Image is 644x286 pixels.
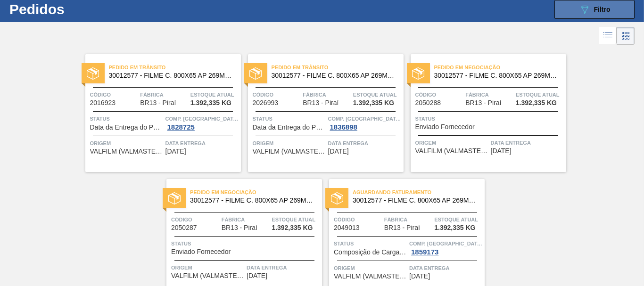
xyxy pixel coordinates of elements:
[328,123,359,131] div: 1836898
[516,99,557,106] span: 1.392,335 KG
[384,224,420,231] span: BR13 - Piraí
[328,114,401,131] a: Comp. [GEOGRAPHIC_DATA]1836898
[409,273,430,280] span: 10/12/2025
[434,63,566,72] span: Pedido em Negociação
[171,215,219,224] span: Código
[168,192,181,204] img: status
[353,99,394,106] span: 1.392,335 KG
[617,27,635,45] div: Visão em Cards
[171,248,231,255] span: Enviado Fornecedor
[253,90,301,99] span: Código
[465,99,501,106] span: BR13 - Piraí
[171,224,197,231] span: 2050287
[253,99,279,106] span: 2026993
[90,99,116,106] span: 2016923
[171,239,320,248] span: Status
[272,63,404,72] span: Pedido em Trânsito
[328,148,349,155] span: 17/11/2025
[109,72,233,79] span: 30012577 - FILME C. 800X65 AP 269ML MP C15 429
[171,272,244,279] span: VALFILM (VALMASTER) - MANAUS (AM)
[415,99,441,106] span: 2050288
[90,124,163,131] span: Data da Entrega do Pedido Antecipada
[334,239,407,248] span: Status
[190,90,239,99] span: Estoque atual
[328,139,401,148] span: Data Entrega
[165,139,239,148] span: Data Entrega
[415,147,488,155] span: VALFILM (VALMASTER) - MANAUS (AM)
[415,123,475,131] span: Enviado Fornecedor
[465,90,513,99] span: Fábrica
[409,263,482,273] span: Data Entrega
[434,215,482,224] span: Estoque atual
[165,114,239,131] a: Comp. [GEOGRAPHIC_DATA]1828725
[415,90,463,99] span: Código
[253,124,326,131] span: Data da Entrega do Pedido Atrasada
[90,90,138,99] span: Código
[434,72,559,79] span: 30012577 - FILME C. 800X65 AP 269ML MP C15 429
[415,138,488,147] span: Origem
[78,54,241,172] a: statusPedido em Trânsito30012577 - FILME C. 800X65 AP 269ML MP C15 429Código2016923FábricaBR13 - ...
[253,139,326,148] span: Origem
[409,239,482,256] a: Comp. [GEOGRAPHIC_DATA]1859173
[90,114,163,123] span: Status
[353,90,401,99] span: Estoque atual
[249,67,262,80] img: status
[140,99,176,106] span: BR13 - Piraí
[190,99,231,106] span: 1.392,335 KG
[165,123,197,131] div: 1828725
[334,273,407,280] span: VALFILM (VALMASTER) - MANAUS (AM)
[222,215,270,224] span: Fábrica
[409,239,482,248] span: Comp. Carga
[247,263,320,272] span: Data Entrega
[331,192,343,204] img: status
[594,6,611,13] span: Filtro
[412,67,424,80] img: status
[353,197,477,204] span: 30012577 - FILME C. 800X65 AP 269ML MP C15 429
[272,215,320,224] span: Estoque atual
[334,263,407,273] span: Origem
[384,215,432,224] span: Fábrica
[491,138,564,147] span: Data Entrega
[190,197,314,204] span: 30012577 - FILME C. 800X65 AP 269ML MP C15 429
[491,147,512,155] span: 07/12/2025
[109,63,241,72] span: Pedido em Trânsito
[404,54,566,172] a: statusPedido em Negociação30012577 - FILME C. 800X65 AP 269ML MP C15 429Código2050288FábricaBR13 ...
[87,67,99,80] img: status
[516,90,564,99] span: Estoque atual
[303,99,339,106] span: BR13 - Piraí
[328,114,401,123] span: Comp. Carga
[253,114,326,123] span: Status
[222,224,257,231] span: BR13 - Piraí
[90,148,163,155] span: VALFILM (VALMASTER) - MANAUS (AM)
[334,215,382,224] span: Código
[9,4,141,15] h1: Pedidos
[303,90,351,99] span: Fábrica
[599,27,617,45] div: Visão em Lista
[272,72,396,79] span: 30012577 - FILME C. 800X65 AP 269ML MP C15 429
[190,188,322,197] span: Pedido em Negociação
[409,248,440,256] div: 1859173
[272,224,313,231] span: 1.392,335 KG
[165,114,239,123] span: Comp. Carga
[415,114,564,123] span: Status
[253,148,326,155] span: VALFILM (VALMASTER) - MANAUS (AM)
[140,90,188,99] span: Fábrica
[434,224,475,231] span: 1.392,335 KG
[90,139,163,148] span: Origem
[241,54,404,172] a: statusPedido em Trânsito30012577 - FILME C. 800X65 AP 269ML MP C15 429Código2026993FábricaBR13 - ...
[165,148,186,155] span: 15/10/2025
[353,188,485,197] span: Aguardando Faturamento
[334,249,407,256] span: Composição de Carga Aceita
[171,263,244,272] span: Origem
[247,272,267,279] span: 07/12/2025
[334,224,360,231] span: 2049013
